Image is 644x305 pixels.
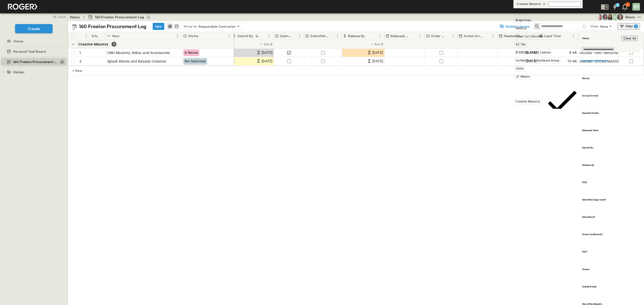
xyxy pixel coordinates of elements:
[514,66,582,72] div: USGA
[597,14,603,20] img: Mickie Parrish (mparrish@cahill-sf.com)
[167,23,173,29] button: row view
[310,33,330,38] p: Submittal Approved?
[166,23,180,30] div: table view
[600,24,608,29] p: None
[582,59,608,62] h6: Responsible Contractor
[58,14,66,19] span: close
[582,129,598,132] h6: Released Date
[619,24,638,29] div: Filter
[391,33,411,38] p: Released Date
[514,17,582,23] div: BrightView
[91,32,106,40] div: Info
[514,41,582,47] div: KZ Tile
[516,67,524,71] span: USGA
[72,68,75,73] p: + New
[92,29,98,43] div: Info
[348,33,365,38] p: Release By
[504,33,524,38] p: Needed Onsite
[381,42,383,47] span: 0
[602,14,608,20] img: Fabiola Canchola (fcanchola@cahill-sf.com)
[464,33,484,38] p: Actual Arrival
[516,99,540,104] span: Creative Masonry
[590,24,599,29] p: View:
[199,33,205,39] button: Sort
[1,47,67,56] div: Personal Task Boardtest
[83,33,89,39] button: Menu
[582,181,587,184] h6: POC
[226,33,232,39] button: Menu
[1,58,66,65] a: 160 Freelon Procurement Log
[516,59,559,63] span: Unified Door & Hardware Group
[107,50,170,55] span: CMU Masonry, Rebar, and Accessories
[79,59,82,64] p: 2
[617,14,623,20] img: Jared Salin (jsalin@cahill-sf.com)
[1,38,66,45] a: Home
[14,39,23,44] span: Home
[1,58,67,66] div: 160 Freelon Procurement Logtest
[1,48,66,55] a: Personal Task Board
[514,33,582,39] div: Clean Cut Concrete
[612,14,618,20] div: Steven Habon (shabon@guzmangc.com)
[112,33,119,38] p: Item
[372,58,383,64] span: [DATE]
[490,33,496,39] button: Menu
[516,34,543,38] span: Clean Cut Concrete
[70,15,80,20] a: Home
[582,163,594,167] h6: Release By
[517,2,541,6] span: Creative Masonry
[377,33,383,39] button: Menu
[79,50,81,55] p: 1
[111,42,116,47] div: 2
[516,75,530,79] span: JC Metals
[80,33,86,39] button: Sort
[417,33,423,39] button: Menu
[621,36,638,41] button: Clear All
[516,18,531,22] span: BrightView
[582,94,598,97] h6: Actual Arrival
[635,24,636,28] h6: 1
[270,42,272,47] span: 0
[185,51,198,55] span: In Review
[88,15,151,20] a: 160 Freelon Procurement Log
[237,33,253,38] p: Submit By
[185,60,206,63] span: Not Submitted
[514,74,582,80] div: JC Metals
[120,33,126,39] button: Sort
[13,70,24,75] span: Hidden
[184,24,198,29] p: Group by:
[188,33,198,38] p: Status
[13,49,46,54] span: Personal Task Board
[366,33,371,39] button: Sort
[78,32,91,40] div: #
[374,42,380,46] p: Sum
[297,33,303,39] button: Menu
[516,42,525,46] span: KZ Tile
[280,33,292,38] p: Submitted?
[266,33,272,39] button: Menu
[582,233,603,236] h6: Order Confirmed?
[485,33,490,39] button: Sort
[582,198,606,201] h6: Submittal Approved?
[623,36,636,40] span: Clear All
[582,268,590,271] h6: Owner
[293,33,298,39] button: Sort
[335,33,341,39] button: Menu
[13,59,58,64] span: 160 Freelon Procurement Log
[514,49,582,56] div: [PERSON_NAME] Cabinet
[51,13,67,20] button: close
[174,33,180,39] button: Menu
[582,250,588,253] h6: Hot?
[636,14,642,20] button: test
[516,10,524,14] span: CGJV
[78,42,108,46] span: Creative Masonry
[70,15,154,20] nav: breadcrumbs
[582,285,596,288] h6: Linked Email
[582,111,599,115] h6: Needed Onsite
[107,59,166,64] span: Splash Blocks and Basalat Columns
[582,215,595,219] h6: Submitted?
[516,50,551,55] span: [PERSON_NAME] Cabinet
[582,37,589,40] h6: Filters
[610,2,620,11] button: 3
[582,77,589,80] h6: Status
[262,50,272,56] span: [DATE]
